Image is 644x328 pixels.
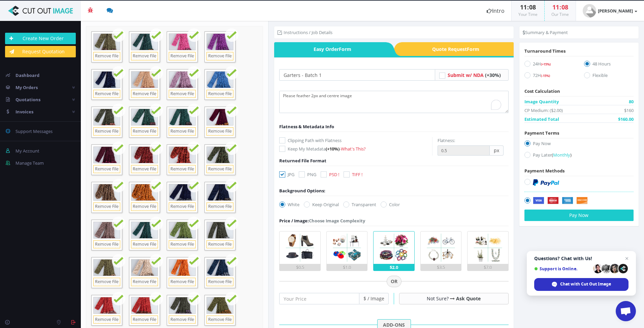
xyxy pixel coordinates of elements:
[169,165,196,173] a: Remove File
[381,201,400,208] label: Color
[402,42,514,56] span: Quote Request
[490,145,504,156] span: px
[520,3,527,11] span: 11
[131,52,158,60] a: Remove File
[378,231,410,264] img: 3.png
[576,1,644,21] a: [PERSON_NAME]
[206,52,233,60] a: Remove File
[278,29,332,36] li: Instructions / Job Details
[279,171,294,178] label: JPG
[343,201,376,208] label: Transparent
[131,90,158,98] a: Remove File
[533,179,559,186] img: PayPal
[329,171,339,177] span: PSD !
[206,202,233,211] a: Remove File
[93,127,120,136] a: Remove File
[5,46,76,57] a: Request Quotation
[524,107,563,114] span: CP Medium: ($2.00)
[93,52,120,60] a: Remove File
[280,264,320,271] div: $0.5
[131,316,158,324] a: Remove File
[15,148,39,154] span: My Account
[169,127,196,136] a: Remove File
[374,264,414,271] div: $2.0
[533,197,588,204] img: Securely by Stripe
[169,52,196,60] a: Remove File
[279,137,432,144] label: Clipping Path with Flatness
[93,202,120,211] a: Remove File
[472,231,504,264] img: 5.png
[524,140,634,149] label: Pay Now
[169,316,196,324] a: Remove File
[326,146,340,152] span: (+10%)
[131,127,158,136] a: Remove File
[534,278,629,291] span: Chat with Cut Out Image
[279,293,359,304] input: Your Price
[131,240,158,249] a: Remove File
[131,202,158,211] a: Remove File
[352,171,362,177] span: TIFF !
[524,98,559,105] span: Image Quantity
[15,128,53,134] span: Support Messages
[299,171,316,178] label: PNG
[279,124,334,130] span: Flatness & Metadata Info
[327,264,367,271] div: $1.0
[15,72,39,78] span: Dashboard
[131,165,158,173] a: Remove File
[560,281,611,287] span: Chat with Cut Out Image
[485,72,501,78] span: (+30%)
[438,137,455,144] label: Flatness:
[427,295,449,302] span: Not Sure?
[279,218,309,224] span: Price / Image:
[279,69,435,81] input: Your Order Title
[169,90,196,98] a: Remove File
[541,62,551,66] span: (+15%)
[387,276,401,287] span: OR
[15,160,44,166] span: Manage Team
[448,72,501,78] a: Submit w/ NDA (+30%)
[279,201,299,208] label: White
[624,107,634,114] span: $160
[425,231,457,264] img: 4.png
[5,6,76,16] img: Cut Out Image
[93,165,120,173] a: Remove File
[304,201,339,208] label: Keep Original
[534,256,629,261] span: Questions? Chat with Us!
[169,202,196,211] a: Remove File
[169,240,196,249] a: Remove File
[598,8,633,14] strong: [PERSON_NAME]
[93,316,120,324] a: Remove File
[618,116,634,122] span: $160.00
[206,165,233,173] a: Remove File
[551,11,569,17] small: Our Time
[559,3,561,11] span: :
[523,29,568,36] li: Summary & Payment
[279,145,432,152] label: Keep My Metadata -
[518,11,538,17] small: Your Time
[534,266,591,271] span: Support is Online.
[15,84,38,90] span: My Orders
[331,231,363,264] img: 2.png
[93,90,120,98] a: Remove File
[541,72,550,78] a: (-15%)
[93,240,120,249] a: Remove File
[629,98,634,105] span: 80
[524,48,566,54] span: Turnaround Times
[553,152,570,158] span: Monthly
[583,4,596,18] img: user_default.jpg
[131,278,158,286] a: Remove File
[279,217,365,224] div: Choose Image Complexity
[421,264,461,271] div: $3.5
[284,231,316,264] img: 1.png
[279,158,326,164] span: Returned File Format
[524,152,634,161] label: Pay Later
[541,74,550,78] span: (-15%)
[274,42,386,56] span: Easy Order
[584,72,634,81] label: Flexible
[524,210,634,221] button: Pay Now
[274,42,386,56] a: Easy OrderForm
[279,187,325,194] div: Background Options:
[206,278,233,286] a: Remove File
[339,46,351,52] i: Form
[93,278,120,286] a: Remove File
